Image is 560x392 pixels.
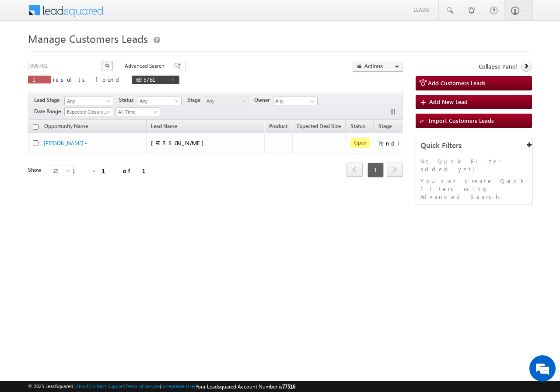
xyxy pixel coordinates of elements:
[64,108,113,116] a: Expected Closure Date
[115,108,160,116] a: All Time
[273,97,318,105] input: Type to Search
[254,96,273,104] span: Owner
[282,383,295,390] span: 77516
[374,121,396,133] a: Stage
[126,383,160,389] a: Terms of Service
[161,383,194,389] a: Acceptable Use
[44,140,87,146] a: [PERSON_NAME] -
[420,177,528,201] p: You can create Quick Filters using Advanced Search.
[28,31,148,45] span: Manage Customers Leads
[40,121,92,133] a: Opportunity Name
[387,163,403,177] a: next
[204,97,246,105] span: Any
[151,139,208,146] span: [PERSON_NAME]
[346,163,363,177] a: prev
[90,383,124,389] a: Contact Support
[105,63,109,68] img: Search
[76,383,88,389] a: About
[34,96,63,104] span: Lead Stage
[64,97,113,105] a: Any
[187,96,204,104] span: Stage
[116,108,157,116] span: All Time
[72,166,156,176] div: 1 - 1 of 1
[136,76,166,83] span: 695761
[387,162,403,177] span: next
[137,97,179,105] span: Any
[34,108,64,115] span: Date Range
[293,121,345,133] a: Expected Deal Size
[429,98,468,105] span: Add New Lead
[353,61,403,72] button: Actions
[346,162,363,177] span: prev
[196,383,295,390] span: Your Leadsquared Account Number is
[51,166,73,176] a: 25
[51,167,74,175] span: 25
[429,117,494,124] span: Import Customers Leads
[32,76,46,83] span: 1
[53,76,122,83] span: results found
[297,123,341,129] span: Expected Deal Size
[204,97,248,105] a: Any
[33,124,38,130] input: Check all records
[420,157,528,173] p: No Quick Filter added yet!
[367,163,384,177] span: 1
[428,79,486,87] span: Add Customers Leads
[350,138,370,148] span: Open
[378,123,392,129] span: Stage
[137,97,182,105] a: Any
[28,382,295,391] span: © 2025 LeadSquared | | | | |
[269,123,287,129] span: Product
[147,121,182,133] span: Lead Name
[65,108,110,116] span: Expected Closure Date
[44,123,88,129] span: Opportunity Name
[479,62,517,70] span: Collapse Panel
[125,62,167,70] span: Advanced Search
[119,96,137,104] span: Status
[306,97,317,106] a: Show All Items
[416,137,532,154] div: Quick Filters
[28,166,44,174] div: Show
[378,139,466,147] div: Pending for Follow-Up
[346,121,369,133] a: Status
[65,97,110,105] span: Any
